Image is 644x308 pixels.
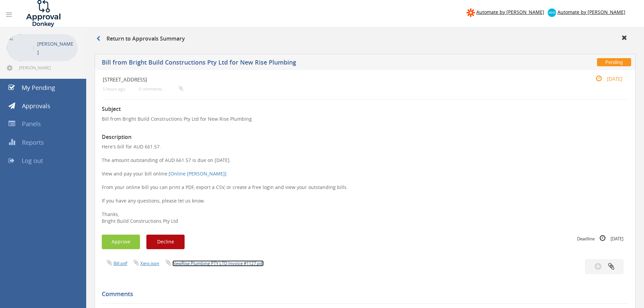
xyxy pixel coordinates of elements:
a: Bill.pdf [114,260,127,266]
span: [PERSON_NAME][EMAIL_ADDRESS][DOMAIN_NAME] [19,65,76,70]
small: 0 comments... [139,87,183,92]
h5: Comments [102,291,623,298]
small: [DATE] [589,75,622,82]
img: zapier-logomark.png [467,8,475,17]
small: 5 hours ago [103,87,125,92]
h3: Return to Approvals Summary [96,36,185,42]
p: Here's bill for AUD 661.57. The amount outstanding of AUD 661.57 is due on [DATE]. View and pay y... [102,143,628,224]
h3: Description [102,134,628,140]
span: Automate by [PERSON_NAME] [557,9,625,15]
a: [Online [PERSON_NAME]] [169,170,226,177]
span: Approvals [22,102,50,110]
span: My Pending [22,84,55,92]
h4: [STREET_ADDRESS] [103,77,540,82]
h5: Bill from Bright Build Constructions Pty Ltd for New Rise Plumbing [102,59,472,68]
small: Deadline [DATE] [577,235,623,242]
span: Log out [22,157,43,165]
img: xero-logo.png [548,8,556,17]
span: Automate by [PERSON_NAME] [476,9,544,15]
p: [PERSON_NAME] [37,40,74,56]
button: Approve [102,235,140,249]
p: Bill from Bright Build Constructions Pty Ltd for New Rise Plumbing [102,116,628,122]
a: NewRise Plumbing PTY LTD Invoice #1127.pdf [172,260,264,266]
button: Decline [146,235,185,249]
h3: Subject [102,106,628,112]
span: Pending [597,58,631,66]
span: Panels [22,120,41,128]
a: Xero.json [140,260,159,266]
span: Reports [22,138,44,146]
